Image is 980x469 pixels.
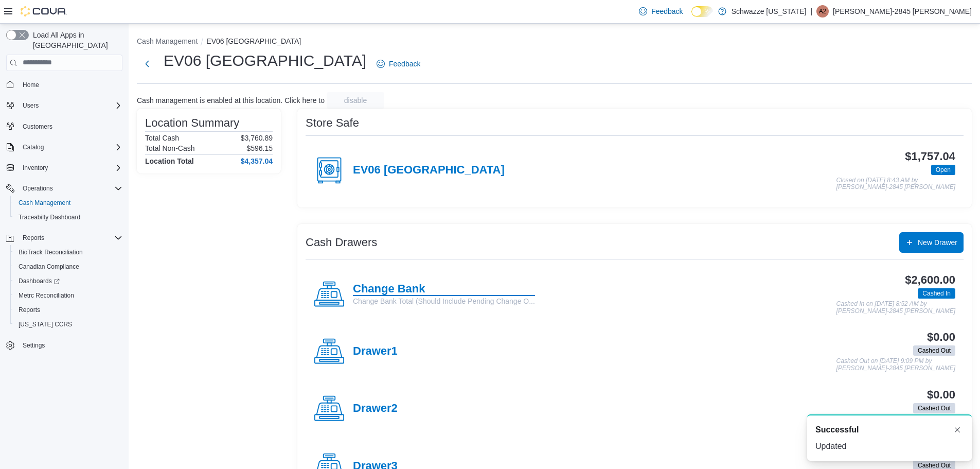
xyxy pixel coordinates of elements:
[19,120,122,133] span: Customers
[19,199,70,207] span: Cash Management
[19,277,60,285] span: Dashboards
[14,289,122,302] span: Metrc Reconciliation
[23,81,39,89] span: Home
[246,144,273,152] p: $596.15
[19,232,48,244] button: Reports
[14,260,122,273] span: Canadian Compliance
[23,143,44,151] span: Catalog
[14,304,44,316] a: Reports
[145,134,179,142] h6: Total Cash
[23,184,53,193] span: Operations
[815,424,964,436] div: Notification
[6,73,122,380] nav: Complex example
[306,236,377,249] h3: Cash Drawers
[23,164,48,172] span: Inventory
[353,164,505,177] h4: EV06 [GEOGRAPHIC_DATA]
[241,157,273,165] h4: $4,357.04
[164,50,366,71] h1: EV06 [GEOGRAPHIC_DATA]
[10,245,127,259] button: BioTrack Reconciliation
[241,134,273,142] p: $3,760.89
[23,101,39,110] span: Users
[14,275,64,287] a: Dashboards
[14,197,75,209] a: Cash Management
[19,79,43,91] a: Home
[2,77,127,92] button: Home
[936,165,951,175] span: Open
[353,402,398,415] h4: Drawer2
[14,318,122,331] span: Washington CCRS
[10,196,127,210] button: Cash Management
[905,150,955,163] h3: $1,757.04
[19,141,48,153] button: Catalog
[19,339,49,352] a: Settings
[14,260,83,273] a: Canadian Compliance
[206,37,301,45] button: EV06 [GEOGRAPHIC_DATA]
[931,165,955,175] span: Open
[14,246,122,258] span: BioTrack Reconciliation
[23,234,44,242] span: Reports
[19,263,79,271] span: Canadian Compliance
[927,331,955,343] h3: $0.00
[2,140,127,154] button: Catalog
[10,274,127,288] a: Dashboards
[19,120,57,133] a: Customers
[19,99,43,112] button: Users
[327,92,384,109] button: disable
[14,211,122,223] span: Traceabilty Dashboard
[306,117,359,129] h3: Store Safe
[23,341,45,350] span: Settings
[145,144,195,152] h6: Total Non-Cash
[137,37,198,45] button: Cash Management
[19,182,122,195] span: Operations
[836,177,955,191] p: Closed on [DATE] 8:43 AM by [PERSON_NAME]-2845 [PERSON_NAME]
[137,96,325,105] p: Cash management is enabled at this location. Click here to
[19,232,122,244] span: Reports
[19,182,57,195] button: Operations
[635,1,687,22] a: Feedback
[14,275,122,287] span: Dashboards
[927,389,955,401] h3: $0.00
[899,232,964,253] button: New Drawer
[833,5,972,18] p: [PERSON_NAME]-2845 [PERSON_NAME]
[19,162,122,174] span: Inventory
[905,274,955,286] h3: $2,600.00
[19,306,40,314] span: Reports
[19,248,83,256] span: BioTrack Reconciliation
[2,119,127,134] button: Customers
[819,5,827,18] span: A2
[918,404,951,413] span: Cashed Out
[14,318,76,331] a: [US_STATE] CCRS
[21,6,67,16] img: Cova
[19,291,74,300] span: Metrc Reconciliation
[14,289,78,302] a: Metrc Reconciliation
[732,5,807,18] p: Schwazze [US_STATE]
[19,320,72,328] span: [US_STATE] CCRS
[344,95,367,106] span: disable
[19,339,122,352] span: Settings
[29,30,122,50] span: Load All Apps in [GEOGRAPHIC_DATA]
[14,246,87,258] a: BioTrack Reconciliation
[816,5,829,18] div: Andrew-2845 Moreno
[145,117,239,129] h3: Location Summary
[353,283,535,296] h4: Change Bank
[918,288,955,299] span: Cashed In
[815,440,964,453] div: Updated
[14,211,84,223] a: Traceabilty Dashboard
[10,259,127,274] button: Canadian Compliance
[353,345,398,358] h4: Drawer1
[19,78,122,91] span: Home
[691,6,713,17] input: Dark Mode
[19,99,122,112] span: Users
[2,161,127,175] button: Inventory
[951,424,964,436] button: Dismiss toast
[19,162,52,174] button: Inventory
[836,301,955,315] p: Cashed In on [DATE] 8:52 AM by [PERSON_NAME]-2845 [PERSON_NAME]
[14,304,122,316] span: Reports
[922,289,951,298] span: Cashed In
[2,231,127,245] button: Reports
[10,288,127,303] button: Metrc Reconciliation
[10,303,127,317] button: Reports
[810,5,812,18] p: |
[918,237,957,248] span: New Drawer
[2,181,127,196] button: Operations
